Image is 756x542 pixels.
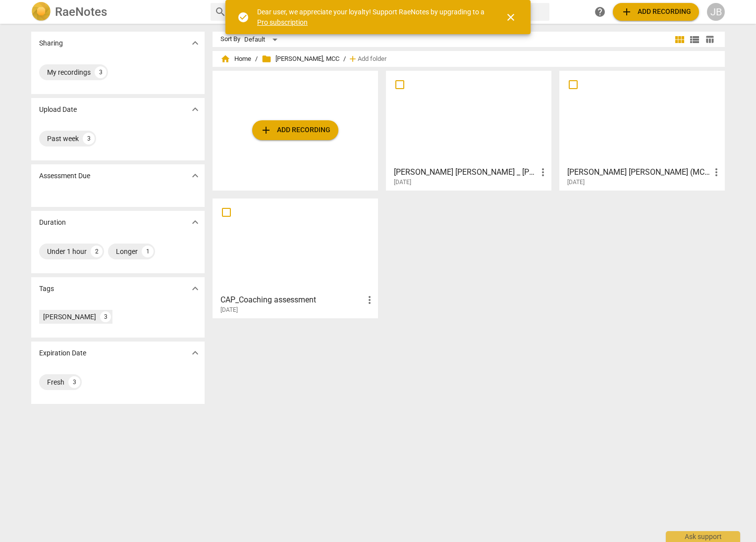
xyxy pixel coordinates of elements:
div: Dear user, we appreciate your loyalty! Support RaeNotes by upgrading to a [257,7,487,27]
span: add [348,54,358,64]
span: check_circle [237,11,249,23]
a: Help [591,3,609,21]
button: Upload [613,3,699,21]
span: [PERSON_NAME], MCC [262,54,339,64]
a: [PERSON_NAME] [PERSON_NAME] _ [PERSON_NAME][DATE] [389,74,548,186]
p: Sharing [39,38,63,49]
img: Logo [31,2,51,22]
span: [DATE] [220,306,238,314]
span: home [220,54,230,64]
button: List view [687,32,702,47]
span: add [260,124,272,136]
div: Ask support [666,531,740,542]
h3: CAP_Coaching assessment [220,294,364,306]
button: Show more [188,215,203,230]
button: Close [499,5,523,29]
div: 3 [68,376,80,388]
div: 3 [95,66,107,78]
span: add [621,6,633,18]
h3: Chris Ann- Vanessa (MCC) [567,166,710,178]
span: view_list [689,34,701,46]
p: Upload Date [39,104,77,115]
span: expand_more [189,103,201,115]
span: expand_more [189,283,201,295]
span: search [215,6,226,18]
span: [DATE] [567,178,585,187]
span: more_vert [537,166,549,178]
button: Show more [188,168,203,183]
span: view_module [674,34,686,46]
p: Tags [39,284,54,294]
button: JB [707,3,725,21]
div: 3 [83,133,95,145]
a: [PERSON_NAME] [PERSON_NAME] (MCC)[DATE] [563,74,721,186]
div: Default [244,32,281,48]
div: Sort By [220,36,240,43]
h2: RaeNotes [55,5,107,19]
span: table_chart [705,35,714,44]
div: Longer [116,246,138,256]
button: Show more [188,345,203,360]
span: / [255,55,258,63]
p: Expiration Date [39,348,86,358]
button: Upload [252,120,338,140]
h3: Chris Ann _ Devin [394,166,537,178]
button: Show more [188,281,203,296]
p: Duration [39,217,66,228]
span: more_vert [710,166,722,178]
span: expand_more [189,347,201,359]
button: Show more [188,102,203,117]
span: Add folder [358,55,386,63]
span: expand_more [189,37,201,49]
span: Add recording [260,124,330,136]
button: Table view [702,32,717,47]
div: My recordings [47,67,91,77]
div: 3 [100,311,111,322]
div: 2 [91,246,103,257]
a: Pro subscription [257,18,308,26]
a: CAP_Coaching assessment[DATE] [216,202,375,314]
span: expand_more [189,170,201,182]
div: 1 [142,246,154,257]
button: Show more [188,36,203,50]
span: Add recording [621,6,691,18]
span: more_vert [364,294,376,306]
div: Under 1 hour [47,246,87,256]
div: [PERSON_NAME] [43,312,96,322]
a: LogoRaeNotes [31,2,203,22]
span: / [343,55,346,63]
div: Past week [47,134,79,144]
span: close [505,11,517,23]
span: [DATE] [394,178,411,187]
span: expand_more [189,216,201,228]
div: Fresh [47,377,64,387]
span: help [594,6,606,18]
button: Tile view [672,32,687,47]
p: Assessment Due [39,171,90,181]
span: Home [220,54,251,64]
span: folder [262,54,271,64]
